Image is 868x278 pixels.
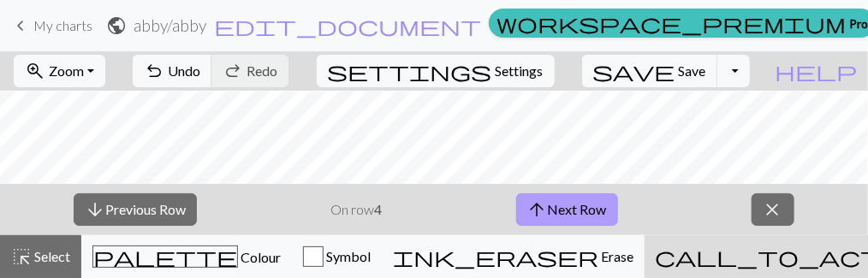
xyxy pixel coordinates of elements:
[25,59,45,83] span: zoom_in
[49,62,84,79] span: Zoom
[292,235,382,278] button: Symbol
[374,201,382,217] strong: 4
[168,62,200,79] span: Undo
[328,61,492,81] i: Settings
[74,193,197,226] button: Previous Row
[106,14,127,38] span: public
[516,193,618,226] button: Next Row
[393,245,598,269] span: ink_eraser
[10,11,92,40] a: My charts
[582,55,718,87] button: Save
[81,235,292,278] button: Colour
[328,59,492,83] span: settings
[133,55,212,87] button: Undo
[32,248,70,264] span: Select
[775,59,857,83] span: help
[382,235,645,278] button: Erase
[330,199,382,220] p: On row
[93,245,237,269] span: palette
[598,248,633,264] span: Erase
[11,245,32,269] span: highlight_alt
[679,62,706,79] span: Save
[317,55,555,87] button: SettingsSettings
[214,14,481,38] span: edit_document
[10,14,31,38] span: keyboard_arrow_left
[238,249,281,265] span: Colour
[324,248,371,264] span: Symbol
[85,198,105,222] span: arrow_downward
[527,198,548,222] span: arrow_upward
[763,198,783,222] span: close
[496,11,846,35] span: workspace_premium
[134,15,206,35] h2: abby / abby
[496,61,544,81] span: Settings
[14,55,105,87] button: Zoom
[33,17,92,33] span: My charts
[593,59,675,83] span: save
[144,59,164,83] span: undo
